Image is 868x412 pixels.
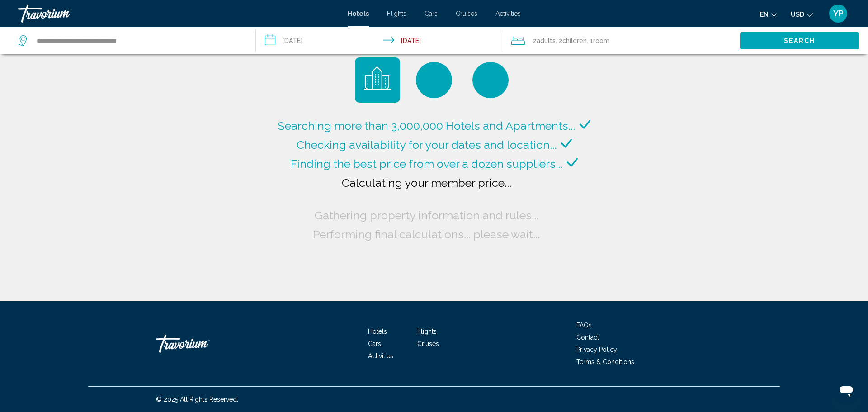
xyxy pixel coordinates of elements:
span: Checking availability for your dates and location... [297,138,557,152]
span: , 1 [587,34,609,47]
a: Terms & Conditions [576,358,634,365]
a: Cruises [417,340,439,347]
span: Room [593,37,609,44]
span: en [760,11,769,18]
button: Search [740,32,859,49]
span: Searching more than 3,000,000 Hotels and Apartments... [278,119,575,133]
span: Performing final calculations... please wait... [313,227,540,241]
button: Change currency [791,8,813,21]
span: Search [784,38,816,45]
a: Flights [387,10,406,17]
span: Children [562,37,587,44]
span: , 2 [556,34,587,47]
a: Hotels [348,10,369,17]
span: Adults [537,37,556,44]
button: User Menu [826,4,850,23]
span: Gathering property information and rules... [315,208,538,222]
span: Finding the best price from over a dozen suppliers... [291,157,562,170]
span: USD [791,11,804,18]
a: Travorium [18,5,339,23]
a: Hotels [368,328,387,335]
button: Travelers: 2 adults, 2 children [502,27,740,54]
a: FAQs [576,322,592,329]
span: © 2025 All Rights Reserved. [156,396,238,403]
span: Calculating your member price... [342,176,511,189]
a: Privacy Policy [576,346,617,353]
a: Activities [495,10,521,17]
span: 2 [533,34,556,47]
iframe: Button to launch messaging window [832,376,861,405]
button: Change language [760,8,777,21]
button: Check-in date: Oct 23, 2025 Check-out date: Oct 27, 2025 [256,27,503,54]
a: Cruises [456,10,477,17]
a: Contact [576,334,599,341]
a: Cars [425,10,438,17]
a: Travorium [156,330,246,357]
a: Cars [368,340,381,347]
a: Flights [417,328,437,335]
span: YP [833,9,844,18]
a: Activities [368,352,393,360]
